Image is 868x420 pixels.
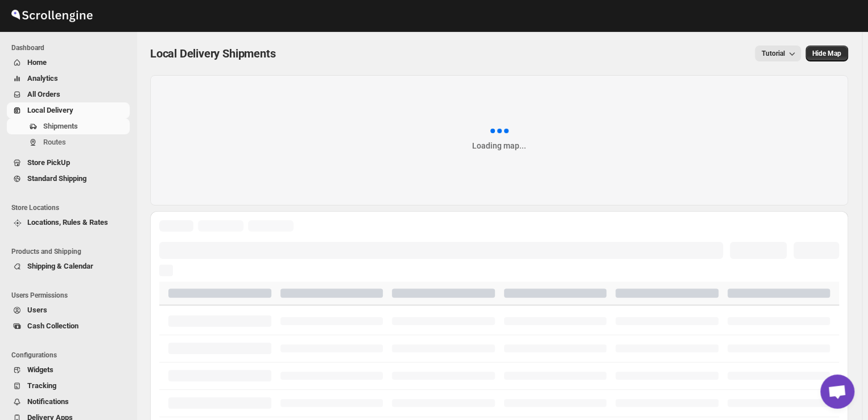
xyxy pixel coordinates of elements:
[27,218,108,227] span: Locations, Rules & Rates
[11,43,131,52] span: Dashboard
[27,365,53,374] span: Widgets
[7,258,130,274] button: Shipping & Calendar
[7,362,130,378] button: Widgets
[755,46,801,61] button: Tutorial
[27,306,47,314] span: Users
[27,262,93,270] span: Shipping & Calendar
[27,322,78,330] span: Cash Collection
[43,138,66,146] span: Routes
[472,140,526,151] div: Loading map...
[11,291,131,300] span: Users Permissions
[7,134,130,150] button: Routes
[27,158,70,167] span: Store PickUp
[27,381,56,390] span: Tracking
[27,174,86,183] span: Standard Shipping
[7,87,130,102] button: All Orders
[7,215,130,230] button: Locations, Rules & Rates
[820,374,854,409] div: Open chat
[27,58,47,67] span: Home
[11,247,131,256] span: Products and Shipping
[43,122,78,130] span: Shipments
[27,90,60,98] span: All Orders
[7,55,130,71] button: Home
[805,46,848,61] button: Map action label
[7,71,130,87] button: Analytics
[11,203,131,212] span: Store Locations
[7,118,130,134] button: Shipments
[7,394,130,410] button: Notifications
[27,74,58,83] span: Analytics
[7,318,130,334] button: Cash Collection
[762,50,785,57] span: Tutorial
[7,378,130,394] button: Tracking
[812,49,841,58] span: Hide Map
[27,106,73,114] span: Local Delivery
[27,397,69,406] span: Notifications
[150,47,275,60] span: Local Delivery Shipments
[7,302,130,318] button: Users
[11,351,131,360] span: Configurations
